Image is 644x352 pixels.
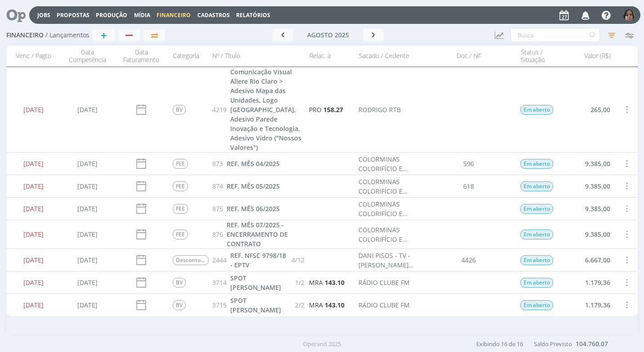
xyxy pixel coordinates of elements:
[309,278,345,287] a: MRA143.10
[521,255,554,265] span: Em aberto
[57,11,89,19] a: Propostas
[325,278,345,287] b: 143.10
[212,105,227,114] span: 4219
[521,159,554,169] span: Em aberto
[521,105,554,115] span: Em aberto
[476,340,523,348] span: Exibindo 16 de 16
[227,204,280,213] span: REF. MÊS 06/2025
[227,159,280,168] span: REF. MÊS 04/2025
[227,181,280,191] a: REF. MÊS 05/2025
[422,48,516,64] div: Doc / NF
[35,12,53,19] button: Jobs
[6,67,60,152] div: [DATE]
[359,105,401,114] div: RODRIGO RTB
[93,30,115,41] button: +
[60,48,114,64] div: Data Competência
[93,12,130,19] button: Produção
[212,230,223,239] span: 876
[6,294,60,316] div: [DATE]
[561,271,615,293] div: 1.179,36
[212,278,227,287] span: 3714
[309,105,344,114] a: PRO158.27
[212,255,227,265] span: 2444
[422,153,516,175] div: 596
[521,300,554,310] span: Em aberto
[157,11,191,19] span: Financeiro
[422,249,516,271] div: 4426
[173,300,186,310] span: BV
[324,105,344,114] b: 158.27
[325,301,345,309] b: 143.10
[227,221,288,248] span: REF. MÊS 07/2025 - ENCERRAMENTO DE CONTRATO
[309,300,345,310] a: MRA143.10
[295,278,305,287] span: 1/2
[212,300,227,310] span: 3715
[131,12,153,19] button: Mídia
[60,271,114,293] div: [DATE]
[230,273,291,292] a: SPOT [PERSON_NAME]
[576,339,608,348] b: 104.760,07
[6,271,60,293] div: [DATE]
[230,251,286,269] span: REF. NFSC 9798/18 - EPTV
[230,274,281,292] span: SPOT [PERSON_NAME]
[295,300,305,310] span: 2/2
[230,296,291,315] a: SPOT [PERSON_NAME]
[96,11,127,19] a: Produção
[6,48,60,64] div: Venc / Pagto
[293,29,363,41] button: agosto 2025
[359,154,417,173] div: COLORMINAS COLORIFÍCIO E MINERAÇÃO LTDA
[305,48,354,64] div: Relac. à
[6,175,60,197] div: [DATE]
[6,32,44,39] span: Financeiro
[561,153,615,175] div: 9.385,00
[521,181,554,191] span: Em aberto
[37,11,50,19] a: Jobs
[212,159,223,168] span: 873
[561,48,615,64] div: Valor (R$)
[561,294,615,316] div: 1.179,36
[359,225,417,244] div: COLORMINAS COLORIFÍCIO E MINERAÇÃO LTDA
[510,28,600,42] input: Busca
[534,340,572,348] span: Saldo Previsto
[195,12,233,19] button: Cadastros
[561,175,615,197] div: 9.385,00
[6,153,60,175] div: [DATE]
[359,278,410,287] div: RÁDIO CLUBE FM
[354,48,422,64] div: Sacado / Cedente
[359,177,417,196] div: COLORMINAS COLORIFÍCIO E MINERAÇÃO LTDA
[173,204,188,214] span: FEE
[422,175,516,197] div: 618
[230,67,304,152] a: Comunicação Visual Allere Rio Claro > Adesivo Mapa das Unidades, Logo [GEOGRAPHIC_DATA], Adesivo ...
[227,220,304,248] a: REF. MÊS 07/2025 - ENCERRAMENTO DE CONTRATO
[60,220,114,248] div: [DATE]
[230,251,288,270] a: REF. NFSC 9798/18 - EPTV
[6,198,60,220] div: [DATE]
[359,300,410,310] div: RÁDIO CLUBE FM
[60,198,114,220] div: [DATE]
[233,12,273,19] button: Relatórios
[45,32,89,39] span: / Lançamentos
[173,255,209,265] span: Desconto Padrão
[227,204,280,213] a: REF. MÊS 06/2025
[173,105,186,115] span: BV
[230,68,301,152] span: Comunicação Visual Allere Rio Claro > Adesivo Mapa das Unidades, Logo [GEOGRAPHIC_DATA], Adesivo ...
[561,249,615,271] div: 6.667,00
[623,7,635,23] button: 6
[154,12,193,19] button: Financeiro
[173,230,188,239] span: FEE
[230,296,281,314] span: SPOT [PERSON_NAME]
[197,11,230,19] span: Cadastros
[521,204,554,214] span: Em aberto
[212,52,240,60] span: Nº / Título
[516,48,561,64] div: Status / Situação
[292,255,305,265] span: 4/12
[212,181,223,191] span: 874
[54,12,92,19] button: Propostas
[561,67,615,152] div: 265,00
[6,249,60,271] div: [DATE]
[521,230,554,239] span: Em aberto
[236,11,270,19] a: Relatórios
[168,48,209,64] div: Categoria
[173,159,188,169] span: FEE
